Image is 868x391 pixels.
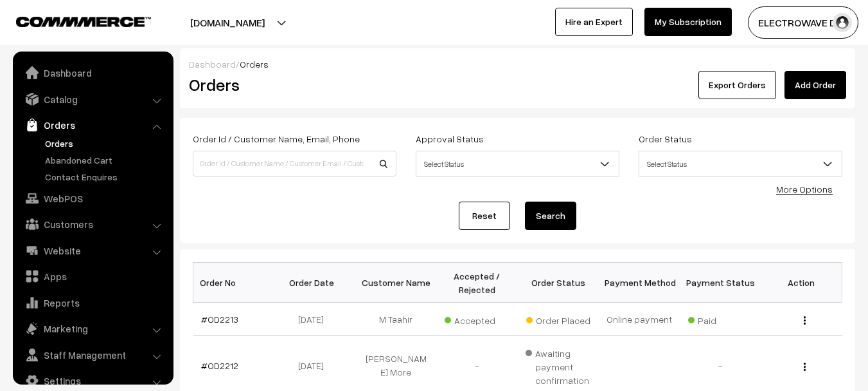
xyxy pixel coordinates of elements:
[16,343,169,367] a: Staff Management
[688,310,752,327] span: Paid
[274,303,355,336] td: [DATE]
[355,303,436,336] td: M Taahir
[193,263,274,303] th: Order No
[525,202,576,230] button: Search
[833,13,852,32] img: user
[16,61,169,84] a: Dashboard
[274,263,355,303] th: Order Date
[416,151,619,176] span: Select Status
[355,263,436,303] th: Customer Name
[189,57,846,71] div: /
[145,6,310,39] button: [DOMAIN_NAME]
[42,137,169,150] a: Orders
[16,113,169,137] a: Orders
[16,88,169,111] a: Catalog
[42,170,169,184] a: Contact Enquires
[193,151,396,176] input: Order Id / Customer Name / Customer Email / Customer Phone
[240,59,269,70] span: Orders
[639,132,692,146] label: Order Status
[193,132,360,146] label: Order Id / Customer Name, Email, Phone
[599,303,680,336] td: Online payment
[16,17,151,26] img: COMMMERCE
[599,263,680,303] th: Payment Method
[761,263,842,303] th: Action
[416,153,619,175] span: Select Status
[16,291,169,314] a: Reports
[639,151,842,176] span: Select Status
[445,310,509,327] span: Accepted
[555,8,633,36] a: Hire an Expert
[16,317,169,340] a: Marketing
[784,71,846,99] a: Add Order
[189,59,236,70] a: Dashboard
[526,310,590,327] span: Order Placed
[201,360,238,371] a: #OD2212
[459,202,510,230] a: Reset
[518,263,599,303] th: Order Status
[16,239,169,262] a: Website
[748,6,858,39] button: ELECTROWAVE DE…
[804,363,806,371] img: Menu
[526,343,591,387] span: Awaiting payment confirmation
[416,132,484,146] label: Approval Status
[189,75,395,95] h2: Orders
[639,153,842,175] span: Select Status
[804,316,806,325] img: Menu
[644,8,732,36] a: My Subscription
[698,71,776,99] button: Export Orders
[776,184,833,195] a: More Options
[16,213,169,236] a: Customers
[680,263,761,303] th: Payment Status
[201,314,238,325] a: #OD2213
[42,153,169,167] a: Abandoned Cart
[16,13,128,28] a: COMMMERCE
[16,187,169,210] a: WebPOS
[16,265,169,288] a: Apps
[436,263,517,303] th: Accepted / Rejected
